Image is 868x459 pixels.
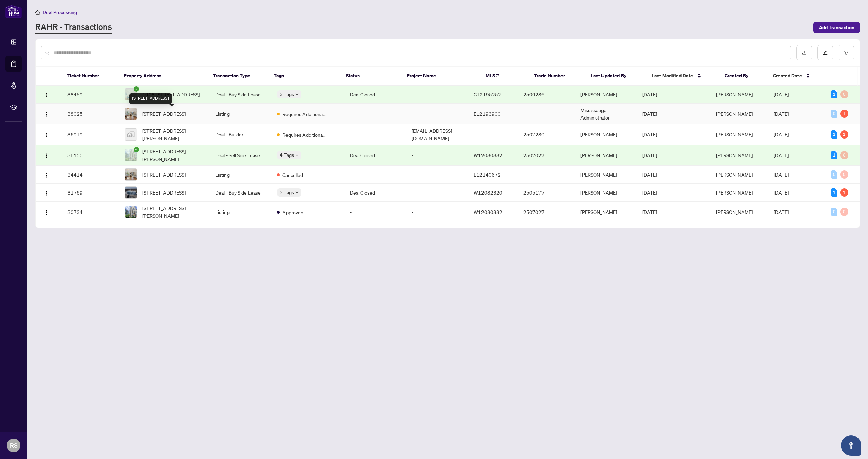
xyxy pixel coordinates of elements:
td: - [406,104,468,124]
button: Logo [41,150,52,161]
div: 0 [831,110,837,118]
td: Deal Closed [344,184,406,202]
th: Trade Number [529,67,585,86]
td: [PERSON_NAME] [575,145,637,166]
th: Ticket Number [61,67,118,86]
button: Logo [41,187,52,198]
td: - [406,202,468,222]
span: [DATE] [774,91,789,97]
td: [PERSON_NAME] [575,124,637,145]
span: [DATE] [642,171,657,178]
td: 38459 [62,86,120,104]
span: down [295,191,299,194]
th: Created Date [768,67,824,86]
div: 1 [831,90,837,98]
span: Deal Processing [43,9,77,15]
th: MLS # [480,67,529,86]
div: 0 [840,208,848,216]
img: thumbnail-img [125,187,137,198]
a: RAHR - Transactions [35,21,112,34]
span: Cancelled [282,171,303,179]
span: down [295,153,299,157]
span: [DATE] [774,209,789,215]
td: - [406,145,468,166]
span: [DATE] [642,91,657,97]
span: [DATE] [642,131,657,137]
span: edit [823,50,828,55]
div: 1 [840,110,848,118]
td: 2505177 [518,184,575,202]
button: download [796,45,812,60]
td: 36919 [62,124,120,145]
th: Last Modified Date [646,67,719,86]
span: Approved [282,208,303,216]
span: [STREET_ADDRESS][PERSON_NAME] [142,204,204,219]
div: 0 [831,170,837,179]
span: [PERSON_NAME] [716,152,753,158]
td: 31769 [62,184,120,202]
span: [STREET_ADDRESS][PERSON_NAME] [142,148,204,163]
span: [STREET_ADDRESS] [142,110,186,117]
span: Created Date [773,72,802,79]
button: Logo [41,206,52,217]
span: [PERSON_NAME] [716,131,753,137]
td: [EMAIL_ADDRESS][DOMAIN_NAME] [406,124,468,145]
img: thumbnail-img [125,108,137,120]
th: Project Name [401,67,480,86]
td: Deal Closed [344,86,406,104]
td: - [406,86,468,104]
button: Logo [41,108,52,119]
td: 30734 [62,202,120,222]
th: Created By [719,67,768,86]
td: Listing [210,202,272,222]
span: [PERSON_NAME] [716,111,753,117]
span: [STREET_ADDRESS][PERSON_NAME] [142,127,204,142]
img: thumbnail-img [125,169,137,180]
span: [PERSON_NAME] [716,171,753,178]
td: Deal - Builder [210,124,272,145]
span: [DATE] [642,189,657,196]
span: W12082320 [474,189,502,196]
td: 2507027 [518,202,575,222]
span: [STREET_ADDRESS] [142,171,186,178]
button: filter [839,45,854,60]
img: Logo [44,132,49,138]
th: Status [340,67,401,86]
td: 38025 [62,104,120,124]
span: check-circle [134,147,139,152]
button: edit [817,45,833,60]
span: W12080882 [474,209,502,215]
span: [DATE] [774,152,789,158]
span: [DATE] [774,171,789,178]
span: Requires Additional Docs [282,131,327,139]
div: 1 [831,151,837,159]
button: Logo [41,169,52,180]
td: - [344,124,406,145]
span: download [802,50,807,55]
span: 3 Tags [280,188,294,196]
button: Logo [41,129,52,140]
div: 0 [840,170,848,179]
div: 1 [831,130,837,139]
span: [DATE] [642,111,657,117]
span: [DATE] [774,111,789,117]
td: Deal Closed [344,145,406,166]
td: 2507289 [518,124,575,145]
img: Logo [44,210,49,215]
span: Last Modified Date [652,72,693,79]
th: Transaction Type [208,67,268,86]
img: Logo [44,172,49,178]
img: thumbnail-img [125,89,137,100]
td: [PERSON_NAME] [575,202,637,222]
span: home [35,10,40,15]
span: E12193900 [474,111,501,117]
div: 0 [840,151,848,159]
td: 2507027 [518,145,575,166]
img: logo [5,5,22,18]
td: Deal - Buy Side Lease [210,86,272,104]
td: - [518,166,575,184]
img: thumbnail-img [125,149,137,161]
span: check-circle [134,86,139,92]
td: [PERSON_NAME] [575,184,637,202]
div: 0 [840,90,848,98]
